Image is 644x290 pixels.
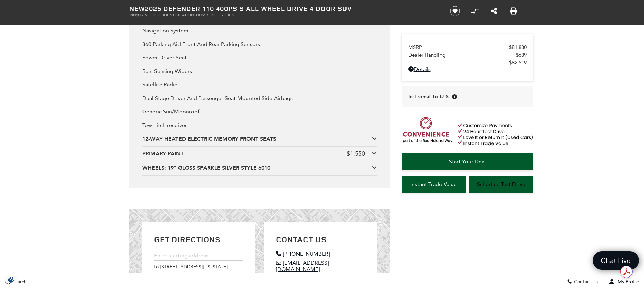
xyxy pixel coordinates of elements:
[402,176,466,193] a: Instant Trade Value
[452,94,457,99] div: Vehicle has shipped from factory of origin. Estimated time of delivery to Retailer is on average ...
[410,181,457,187] span: Instant Trade Value
[408,60,527,66] a: $82,519
[142,164,372,172] div: WHEELS: 19" GLOSS SPARKLE SILVER STYLE 6010
[448,6,462,17] button: Save vehicle
[509,44,527,50] span: $81,830
[615,279,639,285] span: My Profile
[221,12,235,17] span: Stock:
[3,276,19,283] img: Opt-Out Icon
[470,6,480,16] button: Compare Vehicle
[142,37,377,51] div: 360 Parking Aid Front And Rear Parking Sensors
[469,176,533,193] a: Schedule Test Drive
[142,91,377,105] div: Dual Stage Driver And Passenger Seat-Mounted Side Airbags
[154,264,243,270] p: to [STREET_ADDRESS][US_STATE]
[142,150,347,157] div: PRIMARY PAINT
[129,5,439,12] h1: 2025 Defender 110 400PS S All Wheel Drive 4 Door SUV
[347,150,365,157] div: $1,550
[142,24,377,37] div: Navigation System
[572,279,598,285] span: Contact Us
[408,93,450,100] span: In Transit to U.S.
[449,158,486,165] span: Start Your Deal
[276,233,365,245] h2: Contact Us
[276,251,365,257] a: [PHONE_NUMBER]
[142,118,377,132] div: Tow hitch receiver
[142,51,377,64] div: Power Driver Seat
[408,44,509,50] span: MSRP
[276,260,365,272] a: [EMAIL_ADDRESS][DOMAIN_NAME]
[408,66,527,72] a: Details
[129,12,137,17] span: VIN:
[154,251,243,261] input: Enter starting address
[510,7,517,15] a: Print this New 2025 Defender 110 400PS S All Wheel Drive 4 Door SUV
[3,276,19,283] section: Click to Open Cookie Consent Modal
[491,7,497,15] a: Share this New 2025 Defender 110 400PS S All Wheel Drive 4 Door SUV
[408,44,527,50] a: MSRP $81,830
[408,52,516,58] span: Dealer Handling
[137,12,214,17] span: [US_VEHICLE_IDENTIFICATION_NUMBER]
[593,251,639,270] a: Chat Live
[597,256,634,265] span: Chat Live
[129,4,145,13] strong: New
[142,135,372,143] div: 12-WAY HEATED ELECTRIC MEMORY FRONT SEATS
[142,78,377,91] div: Satellite Radio
[603,273,644,290] button: Open user profile menu
[477,181,525,187] span: Schedule Test Drive
[516,52,527,58] span: $689
[402,153,533,170] a: Start Your Deal
[408,52,527,58] a: Dealer Handling $689
[142,64,377,78] div: Rain Sensing Wipers
[154,233,243,245] h2: Get Directions
[142,105,377,118] div: Generic Sun/Moonroof
[509,60,527,66] span: $82,519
